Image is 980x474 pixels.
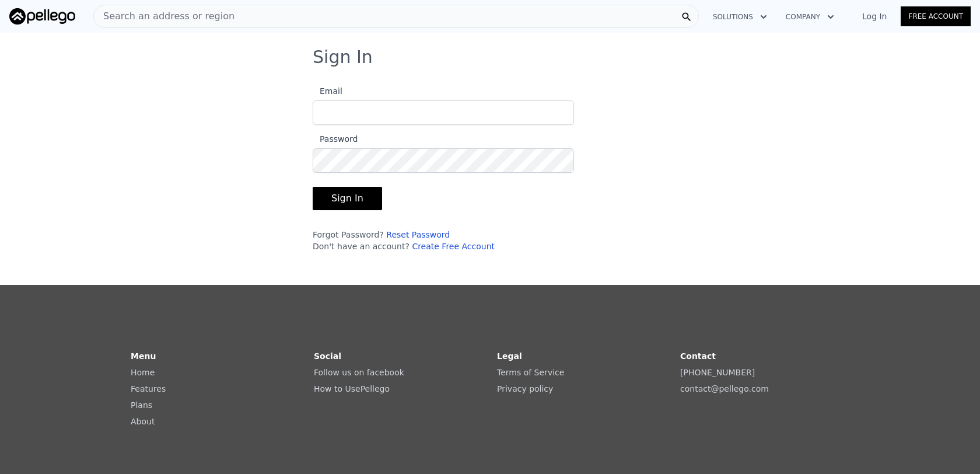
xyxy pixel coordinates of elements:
a: Follow us on facebook [314,368,404,377]
strong: Social [314,351,341,361]
img: Pellego [9,8,75,25]
a: About [131,417,155,426]
button: Solutions [703,6,776,27]
a: [PHONE_NUMBER] [680,368,755,377]
a: Log In [848,11,901,22]
a: Plans [131,400,152,410]
div: Forgot Password? Don't have an account? [313,229,574,252]
a: contact@pellego.com [680,384,769,393]
span: Email [313,86,342,96]
a: Features [131,384,166,393]
a: Create Free Account [412,242,495,251]
h3: Sign In [313,47,667,68]
input: Email [313,100,574,125]
a: Privacy policy [497,384,553,393]
a: Reset Password [386,230,450,239]
strong: Menu [131,351,156,361]
a: Terms of Service [497,368,564,377]
a: Free Account [901,6,971,26]
span: Password [313,134,358,144]
a: How to UsePellego [314,384,390,393]
span: Search an address or region [94,9,235,23]
a: Home [131,368,155,377]
strong: Contact [680,351,716,361]
input: Password [313,148,574,173]
button: Sign In [313,187,382,210]
button: Company [776,6,843,27]
strong: Legal [497,351,522,361]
